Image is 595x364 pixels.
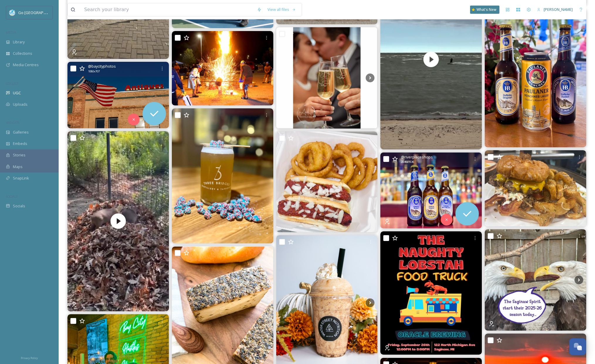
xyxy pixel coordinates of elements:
[172,108,273,243] img: Save the Sturgeon, Drink a Sour! 🐟🍬🍻 Our NERDy Sour is back, and we’ve teamed up with the Saginaw...
[470,6,499,14] a: What's New
[401,154,433,160] span: @ riverplaceshops
[13,152,26,158] span: Stories
[13,39,25,45] span: Library
[380,153,482,228] img: 🍂🍻 Oktoberfest weekend is here in Frankenmuth! Celebrate along at Cass River Bar & Grill in River...
[9,10,15,16] img: GoGreatLogo_MISkies_RegionalTrails%20%281%29.png
[380,231,482,355] img: ONE WEEK! thenauticallobstah will be here!!
[13,203,25,209] span: Socials
[13,90,21,96] span: UGC
[265,4,299,15] a: View all files
[67,62,169,128] img: Water Street. #baycitymichigan #baycitymi #greatlakesbay #downtownbaycity #michiganawesome #michi...
[6,30,16,35] span: MEDIA
[67,131,169,311] img: thumbnail
[13,129,29,135] span: Galleries
[485,229,586,331] img: 🦅 Who else besides Aerie and Marahoutė are getting excited for the saginawspirit to start their s...
[21,354,38,361] a: Privacy Policy
[13,164,23,170] span: Maps
[13,175,29,181] span: SnapLink
[88,69,100,74] span: 1080 x 707
[569,338,586,355] button: Open Chat
[534,4,576,15] a: [PERSON_NAME]
[67,131,169,311] video: Theo and Tallulah enjoying the fall leaves🧡 🍂 If you would like to meet Theo and Tallulah , we do...
[13,62,39,68] span: Media Centres
[21,356,38,360] span: Privacy Policy
[13,51,32,56] span: Collections
[6,194,18,199] span: SOCIALS
[6,120,19,125] span: WIDGETS
[81,3,254,16] input: Search your library
[544,7,573,12] span: [PERSON_NAME]
[172,31,273,105] img: 🔥 Two days of art, fire, food & fun! Join us next weekend, September 26th & 27th for iron pours, ...
[13,102,28,107] span: Uploads
[88,64,116,69] span: @ baycityphotos
[18,10,62,15] span: Go [GEOGRAPHIC_DATA]
[13,141,27,146] span: Embeds
[485,150,586,226] img: Our Smokehaus burger is fantastic. Stop in today so we can make it special for you.
[401,160,414,164] span: 2048 x 1536
[276,131,378,232] img: Lite Lunch Brandy's #saginawcornbeefqueen #brandystakeout #coneyisland #coneydog #foodjunkie #989...
[485,9,586,147] img: 🍺 It’s officially Oktoberfest weekend in Frankenmuth! 🇩🇪✨ Join us at Fischer Platz Biergarten, wh...
[276,27,378,129] img: Sometimes weddings don’t go exactly as planned ✨🍂 This sweet couple’s fall wedding was originally...
[6,81,18,86] span: COLLECT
